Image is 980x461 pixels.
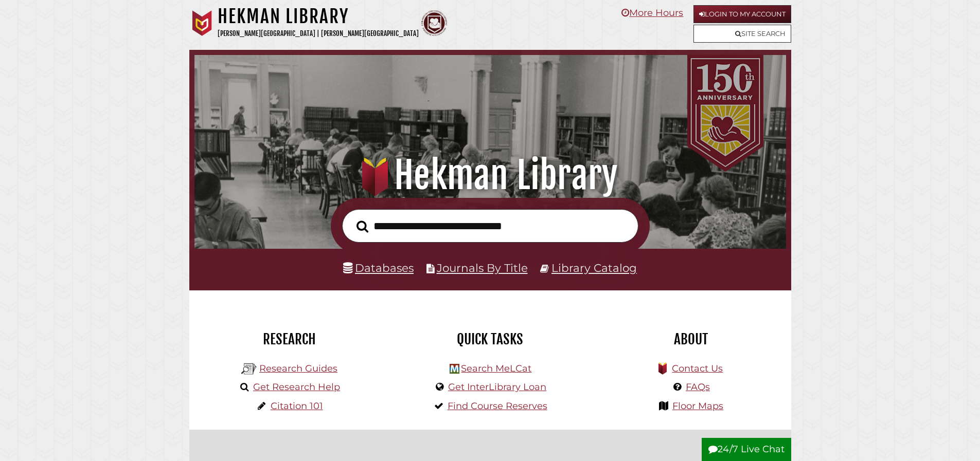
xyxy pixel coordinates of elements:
[598,330,783,348] h2: About
[551,261,637,274] a: Library Catalog
[197,330,382,348] h2: Research
[621,7,683,19] a: More Hours
[241,361,257,377] img: Hekman Library Logo
[686,381,710,393] a: FAQs
[437,261,528,274] a: Journals By Title
[271,400,323,412] a: Citation 101
[421,10,447,36] img: Calvin Theological Seminary
[693,5,791,23] a: Login to My Account
[398,330,583,348] h2: Quick Tasks
[450,364,459,374] img: Hekman Library Logo
[672,400,723,412] a: Floor Maps
[209,153,771,198] h1: Hekman Library
[253,381,340,393] a: Get Research Help
[448,400,547,412] a: Find Course Reserves
[259,363,337,374] a: Research Guides
[343,261,414,274] a: Databases
[189,10,215,36] img: Calvin University
[218,28,419,40] p: [PERSON_NAME][GEOGRAPHIC_DATA] | [PERSON_NAME][GEOGRAPHIC_DATA]
[357,220,368,233] i: Search
[351,217,373,236] button: Search
[461,363,531,374] a: Search MeLCat
[448,381,546,393] a: Get InterLibrary Loan
[218,5,419,28] h1: Hekman Library
[672,363,723,374] a: Contact Us
[693,25,791,43] a: Site Search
